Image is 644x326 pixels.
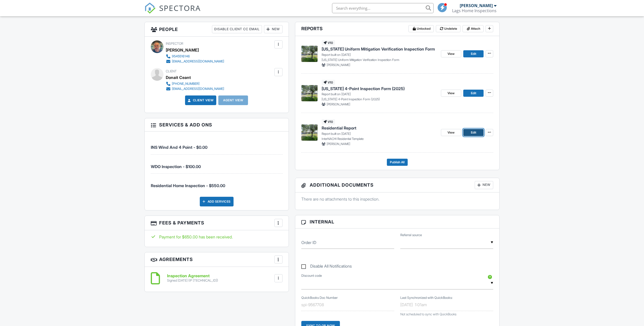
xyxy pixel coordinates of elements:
img: The Best Home Inspection Software - Spectora [144,3,156,14]
div: [PHONE_NUMBER] [172,82,200,86]
span: SPECTORA [159,3,201,13]
li: Service: INS Wind And 4 Point [151,135,283,154]
span: INS Wind And 4 Point - $0.00 [151,145,207,150]
span: WDO Inspection - $100.00 [151,164,201,169]
a: [PHONE_NUMBER] [166,81,224,86]
label: Referral source [400,233,422,237]
h3: People [145,22,289,37]
span: Not scheduled to sync with QuickBooks [400,312,456,316]
label: Last Synchronized with QuickBooks: [400,296,453,300]
div: [PERSON_NAME] [460,3,493,8]
div: New [475,181,493,189]
div: Signed [DATE] (IP [TECHNICAL_ID]) [167,279,218,283]
span: Client [166,69,177,73]
label: QuickBooks Doc Number [301,296,338,300]
a: SPECTORA [144,7,201,18]
a: Client View [187,98,214,103]
h3: Services & Add ons [145,118,289,132]
label: Order ID [301,240,316,245]
a: [EMAIL_ADDRESS][DOMAIN_NAME] [166,59,224,64]
span: Inspector [166,42,183,45]
div: [EMAIL_ADDRESS][DOMAIN_NAME] [172,59,224,63]
div: 9545516146 [172,54,190,58]
label: Disable All Notifications [301,264,352,270]
h3: Internal [295,215,500,229]
a: Inspection Agreement Signed [DATE] (IP [TECHNICAL_ID]) [167,274,218,283]
h3: Fees & Payments [145,216,289,230]
span: Residential Home Inspection - $550.00 [151,183,225,188]
li: Service: Residential Home Inspection [151,174,283,192]
div: [EMAIL_ADDRESS][DOMAIN_NAME] [172,87,224,91]
a: [EMAIL_ADDRESS][DOMAIN_NAME] [166,86,224,91]
input: Search everything... [332,3,434,13]
div: [PERSON_NAME] [166,46,199,54]
p: There are no attachments to this inspection. [301,196,493,202]
div: Payment for $650.00 has been received. [151,234,283,240]
h6: Inspection Agreement [167,274,218,278]
h3: Additional Documents [295,178,500,192]
div: Add Services [200,197,234,206]
div: Disable Client CC Email [212,25,262,33]
a: 9545516146 [166,54,224,59]
div: Donait Ceant [166,74,191,81]
div: New [264,25,283,33]
label: Discount code [301,273,322,278]
li: Service: WDO Inspection [151,155,283,174]
h3: Agreements [145,252,289,267]
div: Lags Home Inspections [452,8,497,13]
